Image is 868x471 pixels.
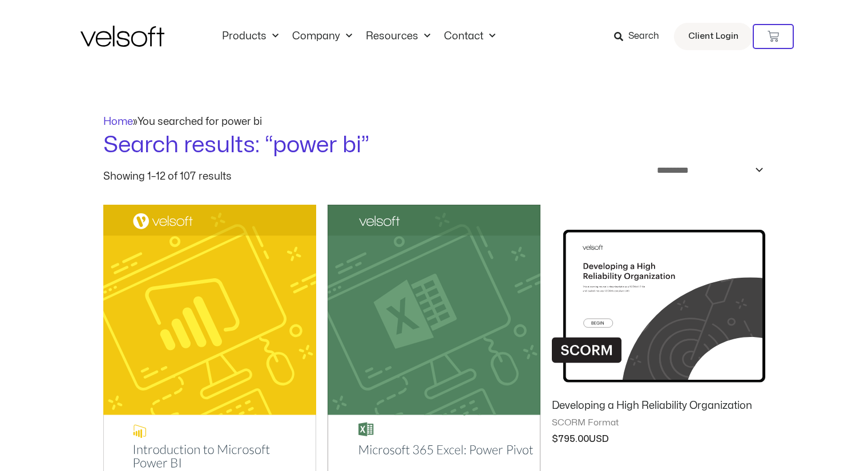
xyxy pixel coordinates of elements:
a: ResourcesMenu Toggle [359,30,437,43]
a: Developing a High Reliability Organization [552,399,765,417]
bdi: 795.00 [552,435,589,444]
a: ProductsMenu Toggle [215,30,285,43]
span: » [103,117,262,127]
span: Search [628,29,659,44]
span: You searched for power bi [138,117,262,127]
span: Client Login [688,29,738,44]
a: CompanyMenu Toggle [285,30,359,43]
a: Home [103,117,133,127]
img: Developing a High Reliability Organization [552,205,765,390]
img: Velsoft Training Materials [80,26,164,47]
span: SCORM Format [552,417,765,429]
span: $ [552,435,558,444]
a: Search [614,27,667,46]
p: Showing 1–12 of 107 results [103,172,232,182]
select: Shop order [649,161,765,179]
a: Client Login [674,23,753,50]
nav: Menu [215,30,502,43]
a: ContactMenu Toggle [437,30,502,43]
h1: Search results: “power bi” [103,129,765,161]
h2: Developing a High Reliability Organization [552,399,765,412]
